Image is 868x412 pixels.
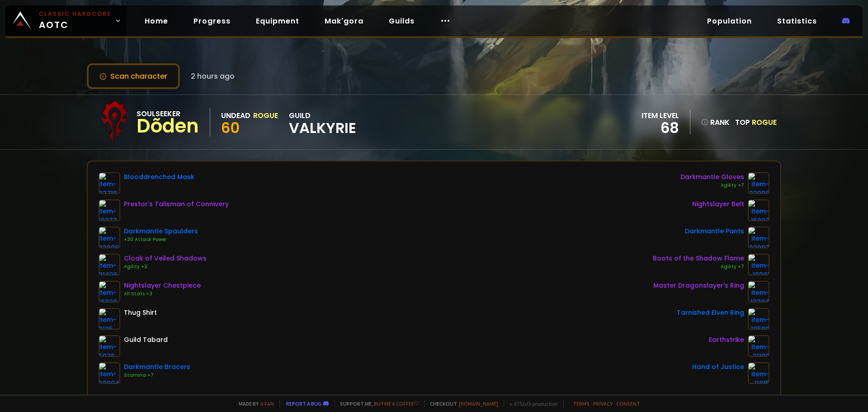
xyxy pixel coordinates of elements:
img: item-16827 [748,199,769,221]
a: Buy me a coffee [374,400,419,407]
div: Agility +7 [680,182,744,189]
a: Statistics [770,12,824,30]
button: Scan character [87,63,180,89]
div: Agility +3 [124,263,207,270]
img: item-22004 [99,362,120,384]
div: Earthstrike [709,335,744,345]
span: Made by [233,400,274,407]
span: Valkyrie [289,121,356,135]
a: Progress [186,12,238,30]
a: Population [700,12,759,30]
a: Consent [616,400,640,407]
span: Support me, [334,400,419,407]
img: item-16820 [99,281,120,303]
div: Nightslayer Belt [692,199,744,209]
img: item-11815 [748,362,769,384]
a: Equipment [249,12,307,30]
a: Guilds [382,12,422,30]
div: Dõden [137,119,199,133]
div: Darkmantle Bracers [124,362,190,372]
div: Master Dragonslayer's Ring [653,281,744,290]
div: Tarnished Elven Ring [677,308,744,317]
div: Darkmantle Pants [685,227,744,236]
img: item-22006 [748,172,769,194]
div: Agility +7 [653,263,744,270]
a: Privacy [593,400,613,407]
div: Thug Shirt [124,308,157,317]
div: 68 [642,121,679,135]
div: All Stats +3 [124,290,201,298]
img: item-19377 [99,199,120,221]
img: item-22718 [99,172,120,194]
img: item-2105 [99,308,120,330]
img: item-19384 [748,281,769,303]
div: +30 Attack Power [124,236,198,243]
img: item-22008 [99,227,120,248]
img: item-18500 [748,308,769,330]
img: item-5976 [99,335,120,357]
img: item-19381 [748,254,769,275]
div: Rogue [253,110,278,121]
a: Terms [573,400,590,407]
small: Classic Hardcore [39,10,111,18]
span: Checkout [424,400,498,407]
div: Cloak of Veiled Shadows [124,254,207,263]
div: Darkmantle Gloves [680,172,744,182]
img: item-22007 [748,227,769,248]
img: item-21406 [99,254,120,275]
div: guild [289,110,356,135]
div: Undead [221,110,250,121]
span: AOTC [39,10,111,32]
div: rank [701,117,730,128]
div: Soulseeker [137,108,199,119]
div: Prestor's Talisman of Connivery [124,199,229,209]
span: 60 [221,118,240,138]
div: Top [735,117,777,128]
div: Boots of the Shadow Flame [653,254,744,263]
span: Rogue [752,117,777,128]
div: Guild Tabard [124,335,168,345]
div: item level [642,110,679,121]
span: v. d752d5 - production [504,400,558,407]
span: 2 hours ago [191,71,235,82]
a: a fan [260,400,274,407]
div: Hand of Justice [692,362,744,372]
a: Report a bug [286,400,321,407]
img: item-21180 [748,335,769,357]
a: Classic HardcoreAOTC [5,5,127,36]
div: Stamina +7 [124,372,190,379]
div: Blooddrenched Mask [124,172,194,182]
a: Mak'gora [317,12,371,30]
div: Nightslayer Chestpiece [124,281,201,290]
div: Darkmantle Spaulders [124,227,198,236]
a: Home [137,12,175,30]
a: [DOMAIN_NAME] [459,400,498,407]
